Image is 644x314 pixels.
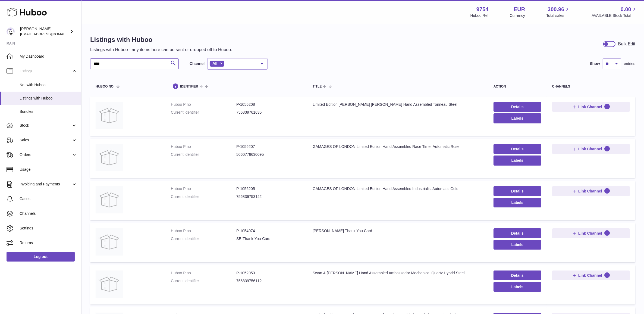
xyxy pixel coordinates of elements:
button: Link Channel [552,186,630,196]
div: [PERSON_NAME] Thank You Card [313,228,483,234]
span: Channels [20,211,77,216]
dt: Huboo P no [171,228,236,234]
span: AVAILABLE Stock Total [592,13,637,18]
dt: Huboo P no [171,144,236,149]
dd: P-1054074 [236,228,302,234]
dd: 5060778630095 [236,152,302,157]
div: GAMAGES OF LONDON Limited Edition Hand Assembled Industrialist Automatic Gold [313,186,483,191]
span: All [212,61,217,66]
span: Huboo no [96,85,114,88]
button: Labels [494,282,541,292]
button: Link Channel [552,228,630,238]
img: Swan Edgar Thank You Card [96,228,123,256]
label: Show [590,61,600,66]
span: title [313,85,322,88]
span: Link Channel [578,147,602,151]
p: Listings with Huboo - any items here can be sent or dropped off to Huboo. [90,47,232,53]
dt: Current identifier [171,152,236,157]
div: Currency [510,13,525,18]
button: Link Channel [552,102,630,112]
label: Channel [190,61,205,66]
span: Listings with Huboo [20,96,77,101]
dt: Huboo P no [171,271,236,276]
span: entries [624,61,635,66]
span: Stock [20,123,71,128]
img: Swan & Edgar Hand Assembled Ambassador Mechanical Quartz Hybrid Steel [96,271,123,298]
a: Details [494,186,541,196]
span: Link Channel [578,189,602,194]
dd: 756839761635 [236,110,302,115]
div: Huboo Ref [470,13,489,18]
img: internalAdmin-9754@internal.huboo.com [7,27,15,36]
dt: Current identifier [171,194,236,199]
dd: SE-Thank-You-Card [236,236,302,241]
img: GAMAGES OF LONDON Limited Edition Hand Assembled Industrialist Automatic Gold [96,186,123,213]
dd: 756839756112 [236,278,302,284]
span: Invoicing and Payments [20,182,71,187]
span: 300.96 [548,6,564,13]
dd: 756839753142 [236,194,302,199]
strong: 9754 [476,6,489,13]
a: Details [494,102,541,112]
div: Swan & [PERSON_NAME] Hand Assembled Ambassador Mechanical Quartz Hybrid Steel [313,271,483,276]
a: 300.96 Total sales [546,6,570,18]
button: Link Channel [552,271,630,280]
button: Labels [494,156,541,165]
dt: Current identifier [171,278,236,284]
dd: P-1052053 [236,271,302,276]
span: Total sales [546,13,570,18]
span: Returns [20,240,77,245]
div: channels [552,85,630,88]
button: Labels [494,240,541,250]
dt: Huboo P no [171,102,236,107]
button: Labels [494,198,541,207]
a: Details [494,228,541,238]
span: Link Channel [578,231,602,236]
img: Limited Edition Mann Egerton Hand Assembled Tonneau Steel [96,102,123,129]
span: Sales [20,138,71,143]
dt: Huboo P no [171,186,236,191]
a: Details [494,271,541,280]
a: Details [494,144,541,154]
button: Link Channel [552,144,630,154]
a: Log out [7,252,75,262]
dt: Current identifier [171,110,236,115]
strong: EUR [514,6,525,13]
div: Limited Edition [PERSON_NAME] [PERSON_NAME] Hand Assembled Tonneau Steel [313,102,483,107]
dt: Current identifier [171,236,236,241]
span: Not with Huboo [20,82,77,88]
span: [EMAIL_ADDRESS][DOMAIN_NAME] [20,32,80,36]
div: [PERSON_NAME] [20,26,69,37]
span: Listings [20,69,71,74]
span: Link Channel [578,273,602,278]
span: Bundles [20,109,77,114]
div: GAMAGES OF LONDON Limited Edition Hand Assembled Race Timer Automatic Rose [313,144,483,149]
span: Usage [20,167,77,172]
span: Settings [20,226,77,231]
span: Link Channel [578,104,602,109]
button: Labels [494,113,541,123]
img: GAMAGES OF LONDON Limited Edition Hand Assembled Race Timer Automatic Rose [96,144,123,171]
dd: P-1056205 [236,186,302,191]
a: 0.00 AVAILABLE Stock Total [592,6,637,18]
dd: P-1056207 [236,144,302,149]
span: Cases [20,196,77,201]
div: Bulk Edit [618,41,635,47]
span: My Dashboard [20,54,77,59]
div: action [494,85,541,88]
dd: P-1056208 [236,102,302,107]
h1: Listings with Huboo [90,35,232,44]
span: identifier [180,85,198,88]
span: 0.00 [621,6,631,13]
span: Orders [20,152,71,157]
